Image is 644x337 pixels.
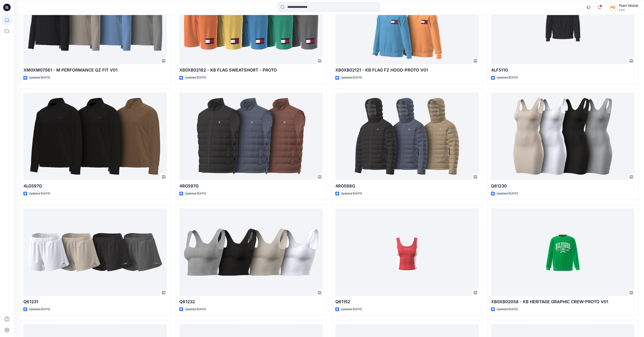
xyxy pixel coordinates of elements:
[23,67,167,73] p: XM0XM07561 - M PERFORMANCE QZ FIT V01
[341,307,362,312] p: Updated [DATE]
[335,67,479,73] p: XB0XB02121 - KB FLAG FZ HOOD-PROTO V01
[491,183,634,189] p: Q61230
[491,208,634,296] a: XB0XB02058 - KB HERITAGE GRAPHIC CREW-PROTO V01
[491,299,634,305] p: XB0XB02058 - KB HERITAGE GRAPHIC CREW-PROTO V01
[179,208,323,296] a: Q61232
[335,183,479,189] p: 4RG598G
[335,299,479,305] p: Q61152
[609,3,617,12] div: PG
[619,3,638,8] div: Pearl Global
[335,208,479,296] a: Q61152
[341,75,362,80] p: Updated [DATE]
[341,191,362,196] p: Updated [DATE]
[179,183,323,189] p: 4RG597G
[29,75,50,80] p: Updated [DATE]
[491,93,634,180] a: Q61230
[29,307,50,312] p: Updated [DATE]
[185,191,206,196] p: Updated [DATE]
[23,93,167,180] a: 4LG597G
[619,8,638,12] div: PVH
[497,191,518,196] p: Updated [DATE]
[185,75,206,80] p: Updated [DATE]
[23,208,167,296] a: Q61231
[335,93,479,180] a: 4RG598G
[179,299,323,305] p: Q61232
[179,67,323,73] p: XB0XB02182 - KB FLAG SWEATSHORT - PROTO
[29,191,50,196] p: Updated [DATE]
[185,307,206,312] p: Updated [DATE]
[23,183,167,189] p: 4LG597G
[23,299,167,305] p: Q61231
[497,307,518,312] p: Updated [DATE]
[179,93,323,180] a: 4RG597G
[497,75,518,80] p: Updated [DATE]
[491,67,634,73] p: 4LF511G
